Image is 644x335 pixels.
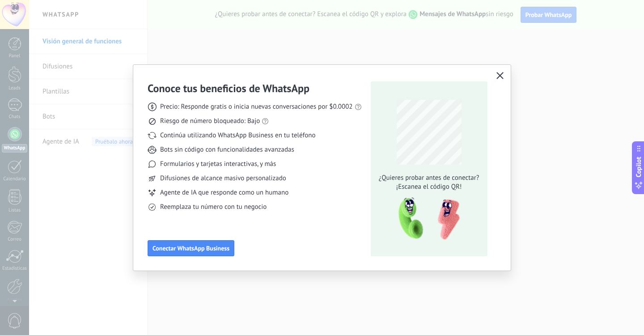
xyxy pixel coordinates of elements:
span: Agente de IA que responde como un humano [160,188,288,197]
span: Formularios y tarjetas interactivas, y más [160,160,276,169]
span: ¡Escanea el código QR! [376,182,482,191]
span: Precio: Responde gratis o inicia nuevas conversaciones por $0.0002 [160,102,353,111]
button: Conectar WhatsApp Business [148,240,234,256]
span: Continúa utilizando WhatsApp Business en tu teléfono [160,131,315,140]
span: ¿Quieres probar antes de conectar? [376,174,482,182]
span: Riesgo de número bloqueado: Bajo [160,117,260,126]
span: Bots sin código con funcionalidades avanzadas [160,145,294,154]
span: Copilot [634,157,643,177]
span: Reemplaza tu número con tu negocio [160,203,267,212]
span: Difusiones de alcance masivo personalizado [160,174,286,183]
span: Conectar WhatsApp Business [153,245,229,251]
h3: Conoce tus beneficios de WhatsApp [148,81,309,95]
img: qr-pic-1x.png [391,195,462,243]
